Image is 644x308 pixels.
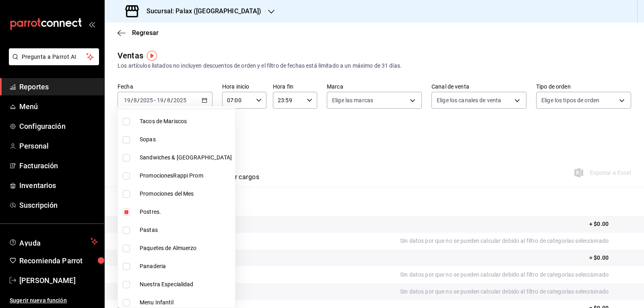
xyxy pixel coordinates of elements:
[140,208,232,216] span: Postres.
[140,226,232,234] span: Pastas
[140,190,232,198] span: Promociones del Mes
[140,172,232,180] span: PromocionesRappi Prom
[147,51,157,61] img: Tooltip marker
[140,244,232,252] span: Paquetes de Almuerzo
[140,153,232,162] span: Sandwiches & [GEOGRAPHIC_DATA]
[140,280,232,289] span: Nuestra Especialidad
[140,298,232,307] span: Menu Infantil
[140,262,232,271] span: Panaderia
[140,117,232,126] span: Tacos de Mariscos
[140,135,232,144] span: Sopas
